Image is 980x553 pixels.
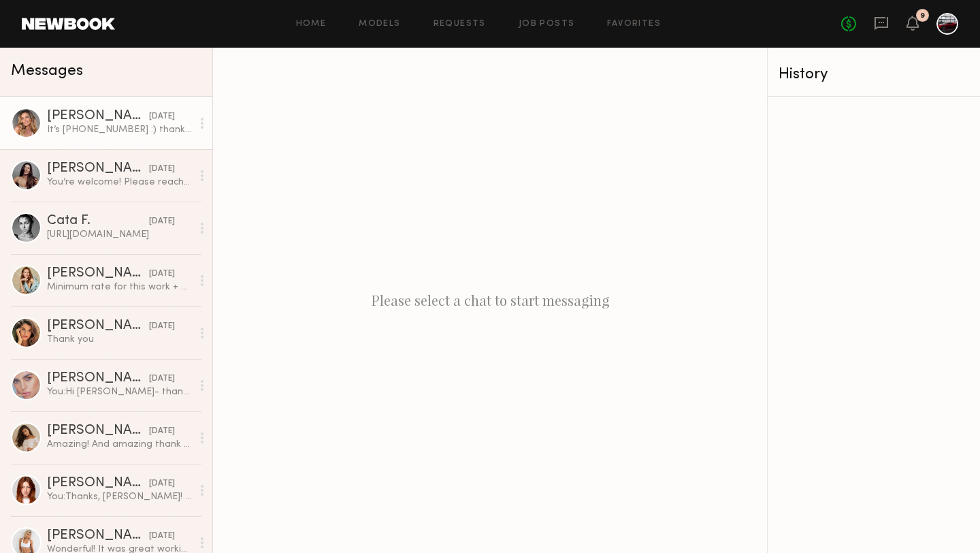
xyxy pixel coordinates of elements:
[149,425,175,438] div: [DATE]
[359,20,400,29] a: Models
[47,123,192,136] div: It’s [PHONE_NUMBER] :) thank you!
[47,319,149,333] div: [PERSON_NAME]
[149,163,175,176] div: [DATE]
[47,490,192,503] div: You: Thanks, [PERSON_NAME]! It was a pleasure working with you! :) Also, if you'd like to join ou...
[296,20,327,29] a: Home
[47,110,149,123] div: [PERSON_NAME] [PERSON_NAME]
[47,215,149,228] div: Cata F.
[47,438,192,451] div: Amazing! And amazing thank you!
[213,48,767,553] div: Please select a chat to start messaging
[47,424,149,438] div: [PERSON_NAME]
[47,529,149,543] div: [PERSON_NAME]
[47,333,192,346] div: Thank you
[519,20,575,29] a: Job Posts
[47,228,192,241] div: [URL][DOMAIN_NAME]
[11,63,83,79] span: Messages
[47,176,192,189] div: You’re welcome! Please reach out if any other opportunities arise or you’d like some more videos ...
[149,320,175,333] div: [DATE]
[607,20,661,29] a: Favorites
[149,110,175,123] div: [DATE]
[47,281,192,294] div: Minimum rate for this work + usage is 2K
[779,67,969,82] div: History
[47,372,149,385] div: [PERSON_NAME]
[47,477,149,490] div: [PERSON_NAME]
[47,385,192,398] div: You: Hi [PERSON_NAME]- thank you so much! It was great working with you :)
[149,530,175,543] div: [DATE]
[149,215,175,228] div: [DATE]
[920,12,925,20] div: 9
[149,268,175,281] div: [DATE]
[434,20,486,29] a: Requests
[47,162,149,176] div: [PERSON_NAME]
[47,267,149,281] div: [PERSON_NAME]
[149,373,175,385] div: [DATE]
[149,477,175,490] div: [DATE]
